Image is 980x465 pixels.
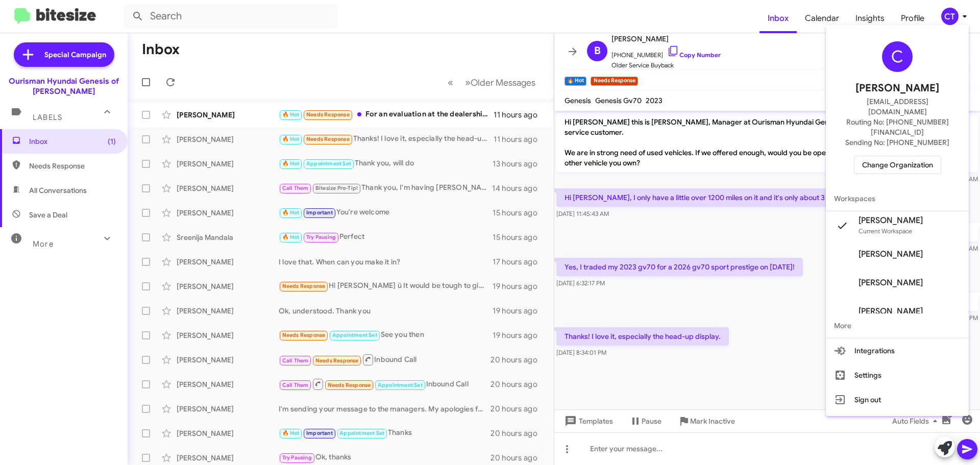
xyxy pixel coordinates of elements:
span: Sending No: [PHONE_NUMBER] [845,137,949,148]
span: Current Workspace [859,227,912,235]
span: Routing No: [PHONE_NUMBER][FINANCIAL_ID] [838,117,957,137]
span: [PERSON_NAME] [855,80,939,96]
button: Settings [826,363,969,387]
button: Integrations [826,338,969,363]
span: [PERSON_NAME] [859,215,923,226]
button: Sign out [826,387,969,412]
span: Change Organization [862,156,933,174]
span: [PERSON_NAME] [859,249,923,259]
span: [PERSON_NAME] [859,306,923,316]
span: [EMAIL_ADDRESS][DOMAIN_NAME] [838,96,957,117]
div: C [882,41,913,72]
span: More [826,313,969,338]
span: [PERSON_NAME] [859,278,923,288]
button: Change Organization [854,156,941,174]
span: Workspaces [826,186,969,211]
